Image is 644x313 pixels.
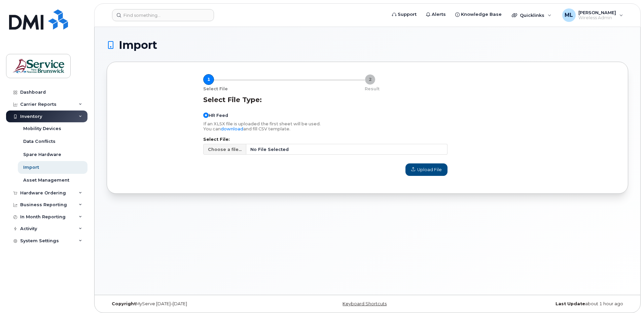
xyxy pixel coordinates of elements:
[112,301,136,306] strong: Copyright
[107,39,628,51] h1: Import
[203,113,209,118] input: HR Feed
[556,301,585,306] strong: Last Update
[343,301,387,306] a: Keyboard Shortcuts
[203,113,228,118] label: HR Feed
[203,137,448,142] label: Select File:
[365,86,380,92] p: Result
[203,96,262,104] label: Select File Type:
[208,146,242,153] span: Choose a file...
[405,163,448,176] button: Upload File
[365,74,375,85] div: 2
[411,166,442,173] span: Upload File
[221,126,243,131] a: download
[203,121,448,131] p: If an XLSX file is uploaded the first sheet will be used. You can and fill CSV template.
[246,144,448,155] span: No File Selected
[454,301,628,307] div: about 1 hour ago
[107,301,281,307] div: MyServe [DATE]–[DATE]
